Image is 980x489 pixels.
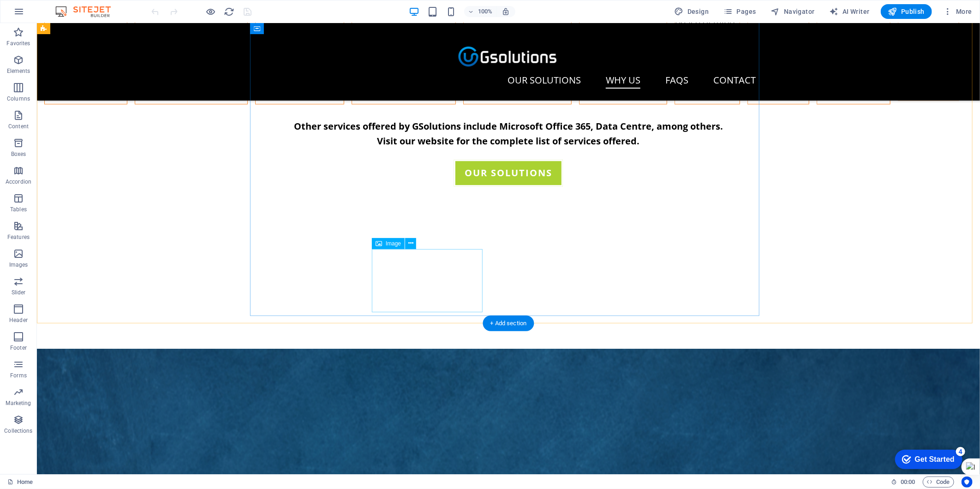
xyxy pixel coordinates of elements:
p: Features [7,233,30,241]
span: Code [927,477,950,488]
span: AI Writer [830,7,870,16]
button: Pages [720,4,759,19]
div: Get Started 4 items remaining, 20% complete [7,5,75,24]
p: Images [9,261,28,268]
div: 4 [68,2,78,11]
button: More [939,4,976,19]
i: Reload page [224,6,235,17]
p: Header [9,316,28,324]
span: : [907,478,908,485]
span: More [943,7,972,16]
button: Usercentrics [962,477,973,488]
p: Columns [7,95,30,102]
div: + Add section [483,316,534,331]
button: Design [671,4,713,19]
span: Design [675,7,709,16]
img: Editor Logo [53,6,122,17]
button: AI Writer [826,4,873,19]
span: Publish [888,7,925,16]
p: Favorites [6,40,30,47]
button: Code [923,477,954,488]
p: Tables [10,206,27,213]
p: Accordion [6,178,31,185]
p: Slider [12,289,26,296]
h6: 100% [478,6,493,17]
span: 00 00 [901,477,915,488]
span: Pages [723,7,756,16]
button: Click here to leave preview mode and continue editing [205,6,216,17]
button: 100% [464,6,497,17]
div: Design (Ctrl+Alt+Y) [671,4,713,19]
p: Footer [10,344,27,352]
a: Click to cancel selection. Double-click to open Pages [7,477,33,488]
span: Navigator [771,7,815,16]
p: Elements [7,67,30,75]
p: Forms [10,372,27,379]
button: reload [224,6,235,17]
button: Navigator [767,4,819,19]
p: Content [8,123,29,130]
button: Publish [881,4,932,19]
p: Collections [4,427,32,435]
div: Get Started [27,10,67,18]
p: Boxes [11,150,26,158]
i: On resize automatically adjust zoom level to fit chosen device. [502,7,510,16]
p: Marketing [6,400,31,407]
span: Image [386,241,401,246]
h6: Session time [891,477,915,488]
